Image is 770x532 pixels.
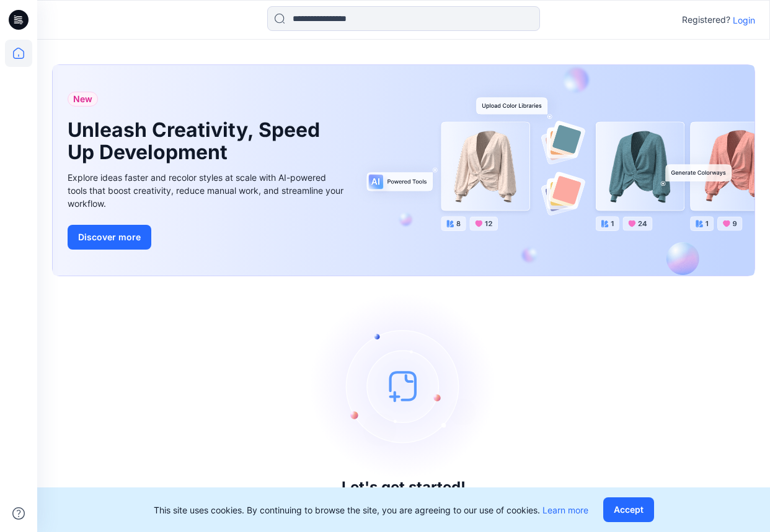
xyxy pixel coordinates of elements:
img: empty-state-image.svg [311,293,497,479]
a: Discover more [68,225,347,250]
p: Login [733,14,755,27]
div: Explore ideas faster and recolor styles at scale with AI-powered tools that boost creativity, red... [68,171,347,210]
button: Accept [603,497,654,522]
p: This site uses cookies. By continuing to browse the site, you are agreeing to our use of cookies. [154,504,588,517]
h3: Let's get started! [342,479,466,496]
span: New [73,92,92,107]
a: Learn more [542,505,588,515]
p: Registered? [682,12,730,27]
h1: Unleash Creativity, Speed Up Development [68,119,328,164]
button: Discover more [68,225,151,250]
